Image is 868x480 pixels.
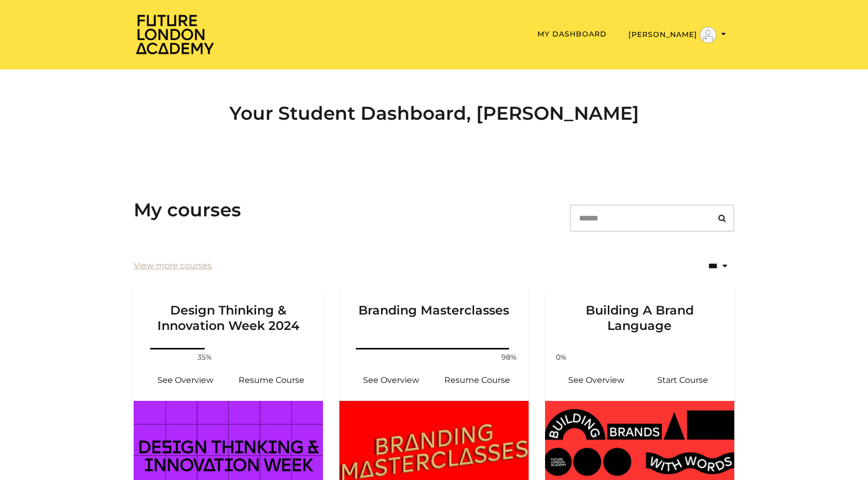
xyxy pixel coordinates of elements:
[625,26,729,44] button: Toggle menu
[134,260,212,272] a: View more courses
[146,286,311,334] h3: Design Thinking & Innovation Week 2024
[553,368,640,393] a: Building A Brand Language: See Overview
[545,286,734,346] a: Building A Brand Language
[549,352,574,363] span: 0%
[640,368,726,393] a: Building A Brand Language: Resume Course
[142,368,228,393] a: Design Thinking & Innovation Week 2024: See Overview
[228,368,315,393] a: Design Thinking & Innovation Week 2024: Resume Course
[348,368,434,393] a: Branding Masterclasses: See Overview
[352,286,516,334] h3: Branding Masterclasses
[339,286,529,346] a: Branding Masterclasses
[497,352,521,363] span: 98%
[134,286,323,346] a: Design Thinking & Innovation Week 2024
[134,13,216,55] img: Home Page
[134,102,734,124] h2: Your Student Dashboard, [PERSON_NAME]
[192,352,217,363] span: 35%
[557,286,722,334] h3: Building A Brand Language
[434,368,520,393] a: Branding Masterclasses: Resume Course
[675,254,734,278] select: status
[537,29,607,39] a: My Dashboard
[134,199,241,221] h3: My courses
